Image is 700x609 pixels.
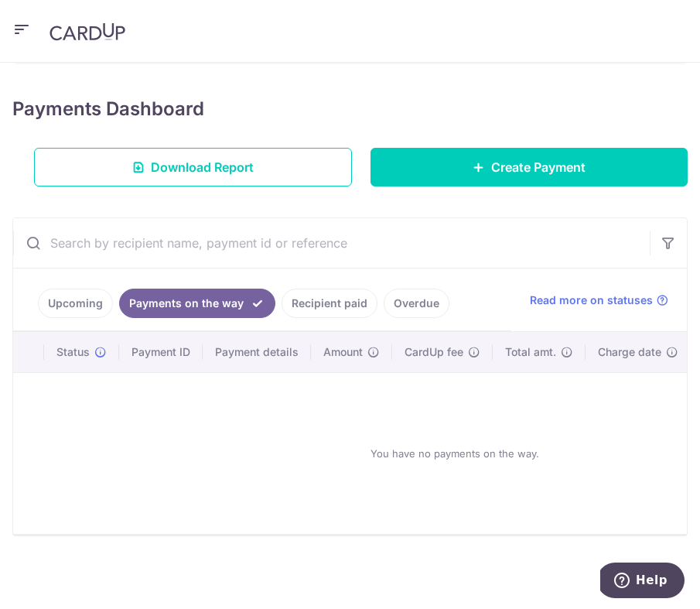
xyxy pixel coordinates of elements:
span: Total amt. [505,344,556,360]
a: Recipient paid [282,289,377,318]
th: Payment details [203,332,311,372]
span: Create Payment [491,158,586,176]
a: Payments on the way [119,289,275,318]
img: CardUp [50,22,125,41]
input: Search by recipient name, payment id or reference [13,218,650,268]
iframe: Opens a widget where you can find more information [600,563,685,601]
a: Overdue [384,289,449,318]
span: Charge date [598,344,661,360]
h4: Payments Dashboard [12,95,204,123]
span: Download Report [151,158,254,176]
a: Download Report [34,148,352,186]
span: CardUp fee [405,344,463,360]
a: Read more on statuses [530,293,668,308]
th: Payment ID [119,332,203,372]
a: Create Payment [370,148,688,186]
span: Status [56,344,90,360]
span: Amount [323,344,363,360]
span: Read more on statuses [530,293,653,308]
a: Upcoming [38,289,113,318]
